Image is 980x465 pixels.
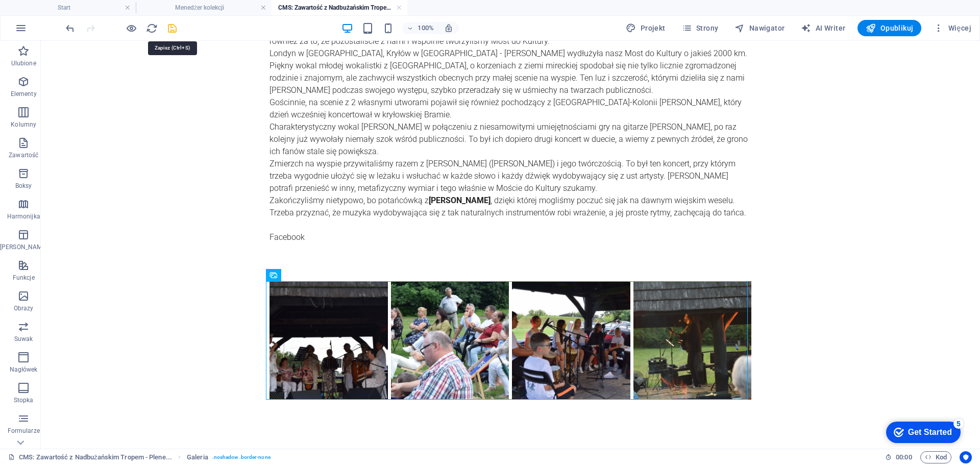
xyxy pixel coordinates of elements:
p: Suwak [14,335,33,343]
div: Get Started 5 items remaining, 0% complete [8,5,83,27]
span: Nawigator [734,23,785,33]
i: Cofnij: Zmień obrazy z galerii (Ctrl+Z) [64,22,76,34]
p: Formularze [8,427,40,435]
h6: Czas sesji [885,451,912,463]
i: Przeładuj stronę [146,22,158,34]
button: Projekt [622,20,669,36]
span: Strony [682,23,719,33]
span: Projekt [626,23,665,33]
button: reload [145,22,158,34]
p: Elementy [11,90,37,98]
span: Kod [925,451,947,463]
button: 100% [402,22,438,34]
button: Kod [920,451,951,463]
button: Strony [678,20,723,36]
p: Funkcje [13,274,35,282]
p: Obrazy [14,304,34,312]
button: Więcej [929,20,975,36]
button: Nawigator [730,20,789,36]
a: Kliknij, aby anulować zaznaczenie. Kliknij dwukrotnie, aby otworzyć Strony [8,451,172,463]
button: Kliknij tutaj, aby wyjść z trybu podglądu i kontynuować edycję [125,22,137,34]
p: Zawartość [9,151,38,159]
span: AI Writer [801,23,845,33]
h4: Menedżer kolekcji [136,2,272,13]
div: Get Started [30,11,74,20]
p: Harmonijka [7,212,40,221]
div: 5 [76,2,86,12]
p: Ulubione [11,59,36,67]
button: save [166,22,178,34]
p: Nagłówek [10,365,38,374]
p: Kolumny [11,120,36,129]
span: Kliknij, aby zaznaczyć. Kliknij dwukrotnie, aby edytować [187,451,208,463]
span: 00 00 [896,451,912,463]
nav: breadcrumb [187,451,271,463]
span: : [903,453,904,461]
span: Opublikuj [866,23,913,33]
h6: 100% [418,22,434,34]
span: . noshadow .border-none [212,451,271,463]
button: undo [64,22,76,34]
i: Po zmianie rozmiaru automatycznie dostosowuje poziom powiększenia do wybranego urządzenia. [444,23,453,33]
h4: CMS: Zawartość z Nadbużańskim Tropem - Plene... [272,2,407,13]
p: Boksy [15,182,32,190]
button: AI Writer [797,20,849,36]
div: Projekt (Ctrl+Alt+Y) [622,20,669,36]
p: Stopka [14,396,34,404]
span: Więcej [934,23,971,33]
button: Usercentrics [960,451,972,463]
button: Opublikuj [857,20,921,36]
